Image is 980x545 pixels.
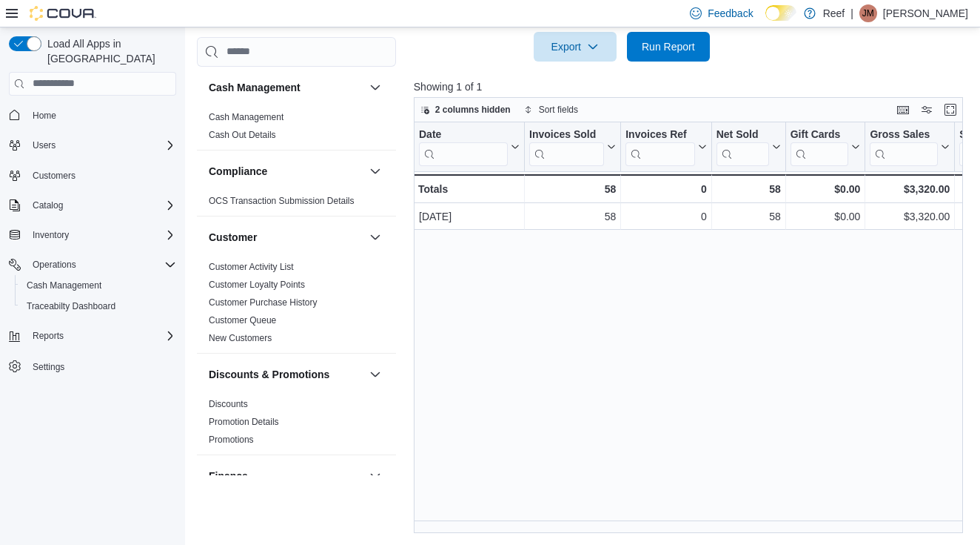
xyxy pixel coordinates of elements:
div: Totals [418,180,520,198]
button: Reports [3,326,182,346]
button: Customer [366,228,384,246]
p: | [850,4,853,22]
button: Gift Cards [790,128,860,165]
div: 0 [625,180,706,198]
button: Gross Sales [870,128,950,165]
span: Settings [27,357,176,375]
span: 2 columns hidden [435,104,511,116]
a: Settings [27,358,70,376]
span: JM [862,4,874,22]
button: Net Sold [716,128,780,165]
button: Finance [209,469,363,483]
span: Reports [33,330,64,342]
div: Compliance [197,192,396,216]
span: Load All Apps in [GEOGRAPHIC_DATA] [41,36,176,66]
button: Display options [918,101,936,119]
div: Invoices Ref [625,128,694,165]
button: Run Report [627,32,710,62]
a: Customer Activity List [209,262,294,272]
div: 58 [529,208,616,225]
div: Discounts & Promotions [197,395,396,455]
button: Export [534,32,617,62]
span: Customers [33,170,75,182]
span: Run Report [642,39,695,54]
button: Home [3,105,182,126]
div: Net Sold [716,128,768,142]
h3: Compliance [209,164,267,179]
div: $0.00 [790,180,860,198]
span: Customers [27,166,176,185]
a: New Customers [209,333,272,343]
div: Joe Moen [859,4,877,22]
button: Cash Management [209,80,363,95]
span: Operations [33,259,76,271]
button: Compliance [209,164,363,179]
span: Feedback [708,6,753,21]
a: Customer Purchase History [209,297,318,308]
div: $0.00 [791,208,861,225]
span: Home [27,106,176,125]
div: 58 [716,208,781,225]
div: Cash Management [197,108,396,150]
span: Reports [27,327,176,345]
button: Traceabilty Dashboard [15,296,182,317]
button: Customers [3,165,182,186]
span: Sort fields [539,104,578,116]
div: 58 [716,180,780,198]
a: Cash Management [209,112,283,122]
a: Customers [27,167,81,185]
div: 0 [625,208,706,225]
div: $3,320.00 [870,180,950,198]
h3: Cash Management [209,80,301,95]
span: Traceabilty Dashboard [21,297,176,315]
button: Invoices Ref [625,128,706,165]
button: Catalog [27,196,69,214]
div: Date [419,128,508,142]
div: Date [419,128,508,165]
span: Home [33,110,56,122]
button: Keyboard shortcuts [894,101,912,119]
button: Inventory [27,226,75,244]
button: Enter fullscreen [942,101,959,119]
span: Inventory [27,226,176,244]
a: Cash Out Details [209,130,276,140]
button: Reports [27,327,70,345]
a: Home [27,107,62,125]
span: Operations [27,256,176,274]
button: Compliance [366,162,384,180]
div: Customer [197,258,396,353]
button: Sort fields [518,101,584,119]
span: Settings [33,361,64,373]
div: 58 [529,180,616,198]
span: Inventory [33,229,69,241]
button: Invoices Sold [529,128,616,165]
button: Discounts & Promotions [209,367,363,382]
div: Gift Card Sales [790,128,848,165]
h3: Finance [209,469,248,483]
div: Invoices Sold [529,128,604,165]
a: Cash Management [21,277,107,294]
button: Finance [366,467,384,485]
span: Cash Management [27,280,101,291]
div: [DATE] [419,208,520,225]
div: Gift Cards [790,128,848,142]
a: Customer Loyalty Points [209,280,305,290]
button: Users [27,136,61,154]
a: Traceabilty Dashboard [21,297,121,315]
button: Catalog [3,195,182,216]
div: Invoices Sold [529,128,604,142]
input: Dark Mode [765,5,796,21]
div: Gross Sales [870,128,938,165]
span: Export [543,32,608,62]
a: Customer Queue [209,315,276,326]
a: Promotions [209,435,254,445]
span: Users [33,139,56,151]
button: Operations [27,256,82,274]
button: Operations [3,254,182,275]
button: Users [3,135,182,156]
button: Inventory [3,225,182,245]
p: [PERSON_NAME] [883,4,968,22]
h3: Discounts & Promotions [209,367,329,382]
button: Discounts & Promotions [366,366,384,383]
